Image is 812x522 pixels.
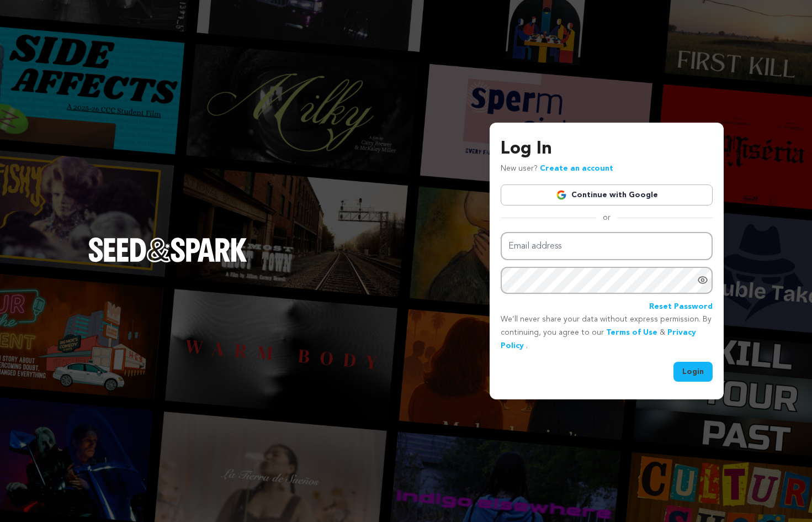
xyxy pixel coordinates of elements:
[649,300,713,314] a: Reset Password
[697,275,708,286] a: Show password as plain text. Warning: this will display your password on the screen.
[88,238,247,284] a: Seed&Spark Homepage
[501,184,713,205] a: Continue with Google
[673,362,713,382] button: Login
[596,212,617,223] span: or
[606,329,657,336] a: Terms of Use
[540,165,613,172] a: Create an account
[501,162,613,176] p: New user?
[501,136,713,162] h3: Log In
[556,189,567,201] img: Google logo
[501,232,713,260] input: Email address
[501,329,696,350] a: Privacy Policy
[88,238,247,262] img: Seed&Spark Logo
[501,313,713,352] p: We’ll never share your data without express permission. By continuing, you agree to our & .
